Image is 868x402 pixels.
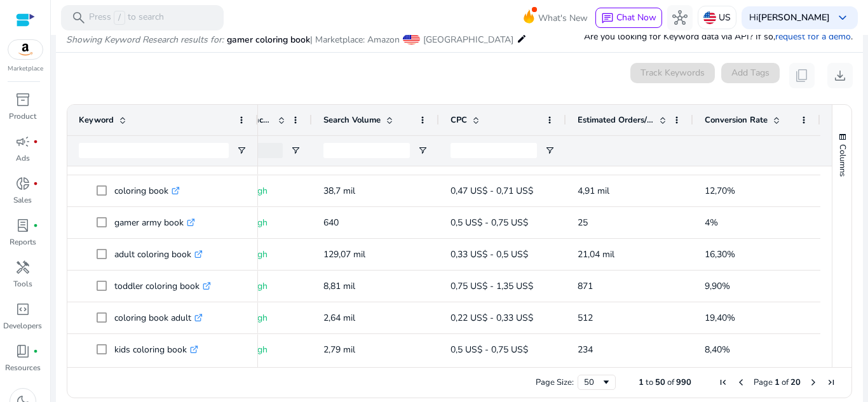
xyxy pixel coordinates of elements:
img: us.svg [703,11,716,24]
span: 8,81 mil [323,280,355,292]
span: 0,5 US$ - 0,75 US$ [451,344,528,356]
p: Very High [228,210,301,236]
span: code_blocks [15,302,31,317]
p: Very High [228,337,301,363]
span: hub [672,10,688,25]
p: Developers [3,320,42,332]
button: chatChat Now [595,8,662,28]
button: download [827,63,853,88]
div: Next Page [808,377,818,387]
div: Page Size [578,375,616,390]
span: 0,75 US$ - 1,35 US$ [451,280,533,292]
span: 12,70% [705,185,735,197]
span: of [782,377,789,388]
span: 0,22 US$ - 0,33 US$ [451,312,533,324]
i: Showing Keyword Research results for: [66,34,224,46]
p: gamer army book [114,210,195,236]
span: 2,64 mil [323,312,355,324]
span: Search Volume [323,114,381,126]
span: fiber_manual_record [33,349,38,354]
span: 9,90% [705,280,730,292]
div: Previous Page [736,377,746,387]
div: Last Page [826,377,836,387]
span: 2,79 mil [323,344,355,356]
p: Resources [5,362,41,373]
input: Search Volume Filter Input [323,143,410,158]
span: book_4 [15,344,31,359]
p: Very High [228,305,301,331]
p: US [719,6,731,29]
span: 1 [775,377,780,388]
mat-icon: edit [517,31,527,46]
span: Page [754,377,773,388]
p: coloring book [114,178,180,204]
span: 512 [578,312,593,324]
span: 0,5 US$ - 0,75 US$ [451,217,528,229]
p: Very High [228,273,301,299]
button: Open Filter Menu [545,145,555,156]
span: donut_small [15,176,31,191]
p: Marketplace [8,64,43,74]
input: Keyword Filter Input [79,143,229,158]
span: 1 [639,377,644,388]
p: coloring book adult [114,305,203,331]
span: handyman [15,260,31,275]
span: 8,40% [705,344,730,356]
span: | Marketplace: Amazon [310,34,400,46]
div: Page Size: [536,377,574,388]
span: 4,91 mil [578,185,609,197]
span: campaign [15,134,31,149]
p: Ads [16,152,30,164]
p: Hi [749,13,830,22]
p: Tools [13,278,32,290]
span: keyboard_arrow_down [835,10,850,25]
span: Keyword [79,114,114,126]
span: fiber_manual_record [33,181,38,186]
button: hub [667,5,693,30]
span: download [832,68,848,83]
p: toddler coloring book [114,273,211,299]
span: 234 [578,344,593,356]
span: 129,07 mil [323,248,365,260]
span: 19,40% [705,312,735,324]
span: fiber_manual_record [33,139,38,144]
button: Open Filter Menu [417,145,428,156]
span: 50 [655,377,665,388]
button: Open Filter Menu [236,145,247,156]
span: inventory_2 [15,92,31,107]
span: / [114,11,125,25]
span: chat [601,12,614,25]
span: lab_profile [15,218,31,233]
span: gamer coloring book [227,34,310,46]
span: 25 [578,217,588,229]
b: [PERSON_NAME] [758,11,830,23]
p: adult coloring book [114,241,203,267]
span: 20 [790,377,801,388]
div: 50 [584,377,601,388]
span: fiber_manual_record [33,223,38,228]
span: 4% [705,217,718,229]
img: amazon.svg [8,40,43,59]
span: CPC [451,114,467,126]
p: Press to search [89,11,164,25]
span: 21,04 mil [578,248,614,260]
span: Conversion Rate [705,114,768,126]
span: 640 [323,217,339,229]
p: Very High [228,178,301,204]
span: 0,47 US$ - 0,71 US$ [451,185,533,197]
p: Reports [10,236,36,248]
input: CPC Filter Input [451,143,537,158]
span: [GEOGRAPHIC_DATA] [423,34,513,46]
div: First Page [718,377,728,387]
span: 990 [676,377,691,388]
p: kids coloring book [114,337,198,363]
button: Open Filter Menu [290,145,301,156]
span: Columns [837,144,848,177]
span: of [667,377,674,388]
span: What's New [538,7,588,29]
span: Estimated Orders/Month [578,114,654,126]
span: search [71,10,86,25]
span: to [646,377,653,388]
span: 871 [578,280,593,292]
p: Product [9,111,36,122]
